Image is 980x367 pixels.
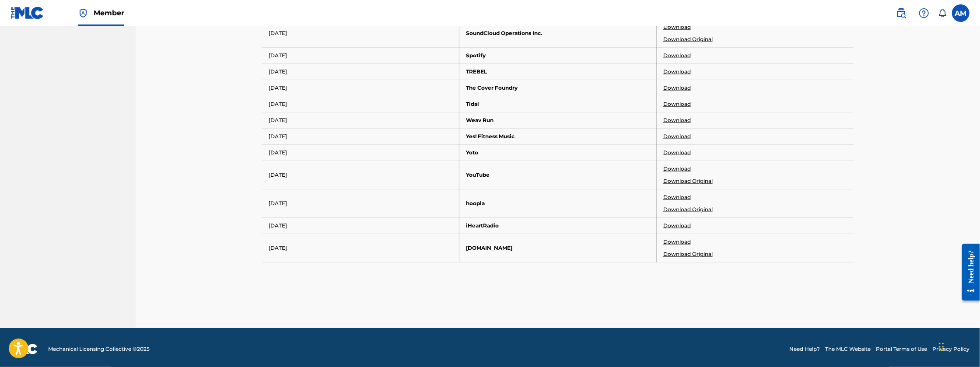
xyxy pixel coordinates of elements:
[663,35,713,43] a: Download Original
[459,19,657,48] td: SoundCloud Operations Inc.
[663,222,691,230] a: Download
[262,80,459,96] td: [DATE]
[459,145,657,161] td: Yoto
[459,112,657,129] td: Weav Run
[663,177,713,185] a: Download Original
[955,237,980,308] iframe: Resource Center
[48,345,150,353] span: Mechanical Licensing Collective © 2025
[938,9,947,17] div: Notifications
[262,19,459,48] td: [DATE]
[459,161,657,189] td: YouTube
[663,84,691,92] a: Download
[10,7,44,19] img: MLC Logo
[262,112,459,129] td: [DATE]
[663,68,691,76] a: Download
[663,238,691,246] a: Download
[262,145,459,161] td: [DATE]
[663,116,691,124] a: Download
[663,23,691,31] a: Download
[459,80,657,96] td: The Cover Foundry
[663,165,691,173] a: Download
[262,234,459,262] td: [DATE]
[459,218,657,234] td: iHeartRadio
[459,189,657,218] td: hoopla
[919,8,929,18] img: help
[262,129,459,145] td: [DATE]
[932,345,969,353] a: Privacy Policy
[663,149,691,157] a: Download
[939,334,944,360] div: Drag
[663,206,713,213] a: Download Original
[952,4,969,22] div: User Menu
[789,345,820,353] a: Need Help?
[663,52,691,59] a: Download
[663,100,691,108] a: Download
[663,133,691,140] a: Download
[459,64,657,80] td: TREBEL
[459,48,657,64] td: Spotify
[876,345,927,353] a: Portal Terms of Use
[262,48,459,64] td: [DATE]
[663,193,691,201] a: Download
[892,4,910,22] a: Public Search
[459,96,657,112] td: Tidal
[915,4,933,22] div: Help
[936,325,980,367] iframe: Chat Widget
[262,96,459,112] td: [DATE]
[663,250,713,258] a: Download Original
[78,8,88,18] img: Top Rightsholder
[262,161,459,189] td: [DATE]
[825,345,871,353] a: The MLC Website
[94,8,124,18] span: Member
[459,129,657,145] td: Yes! Fitness Music
[459,234,657,262] td: [DOMAIN_NAME]
[262,218,459,234] td: [DATE]
[896,8,906,18] img: search
[262,64,459,80] td: [DATE]
[262,189,459,218] td: [DATE]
